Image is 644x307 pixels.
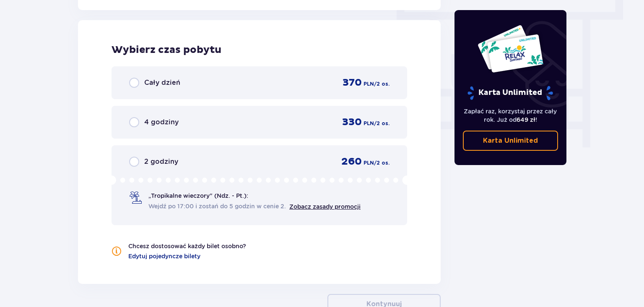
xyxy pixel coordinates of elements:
[364,120,374,127] span: PLN
[341,155,362,168] span: 260
[148,192,248,200] span: „Tropikalne wieczory" (Ndz. - Pt.):
[374,80,390,88] span: / 2 os.
[364,80,374,88] span: PLN
[483,136,538,145] p: Karta Unlimited
[467,86,554,100] p: Karta Unlimited
[343,76,362,89] span: 370
[112,44,407,56] h2: Wybierz czas pobytu
[144,118,179,127] span: 4 godziny
[477,24,544,73] img: Dwie karty całoroczne do Suntago z napisem 'UNLIMITED RELAX', na białym tle z tropikalnymi liśćmi...
[374,120,390,127] span: / 2 os.
[144,157,178,166] span: 2 godziny
[517,116,535,123] span: 649 zł
[364,159,374,167] span: PLN
[374,159,390,167] span: / 2 os.
[128,242,246,250] p: Chcesz dostosować każdy bilet osobno?
[463,131,558,151] a: Karta Unlimited
[342,116,362,129] span: 330
[463,107,558,124] p: Zapłać raz, korzystaj przez cały rok. Już od !
[128,252,200,260] a: Edytuj pojedyncze bilety
[289,203,361,210] a: Zobacz zasady promocji
[144,78,180,87] span: Cały dzień
[148,202,286,210] span: Wejdź po 17:00 i zostań do 5 godzin w cenie 2.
